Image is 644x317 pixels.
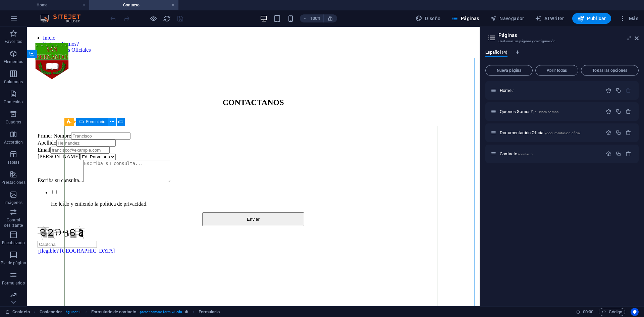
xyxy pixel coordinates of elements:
[1,260,26,266] p: Pie de página
[500,109,558,114] span: Quienes Somos?
[581,65,639,76] button: Todas las opciones
[615,88,621,93] div: Duplicar
[498,32,639,38] h2: Páginas
[533,110,558,114] span: /quienes-somos
[40,308,62,316] span: Haz clic para seleccionar y doble clic para editar
[626,88,631,93] div: La página principal no puede eliminarse
[89,1,178,9] h4: Contacto
[599,308,625,316] button: Código
[2,240,25,246] p: Encabezado
[532,13,567,24] button: AI Writer
[615,130,621,136] div: Duplicar
[4,99,23,105] p: Contenido
[498,152,602,156] div: Contacto/contacto
[602,308,622,316] span: Código
[4,200,22,205] p: Imágenes
[583,308,593,316] span: 00 00
[606,88,611,93] div: Configuración
[413,13,443,24] button: Diseño
[199,308,220,316] span: Haz clic para seleccionar y doble clic para editar
[500,130,580,135] span: Documentación Oficial
[485,50,639,62] div: Pestañas de idiomas
[2,280,24,286] p: Formularios
[615,109,621,114] div: Duplicar
[538,68,575,72] span: Abrir todas
[5,39,22,44] p: Favoritos
[4,79,23,85] p: Columnas
[518,152,533,156] span: /contacto
[619,15,638,22] span: Más
[163,15,171,22] i: Volver a cargar página
[512,89,514,93] span: /
[498,38,625,44] h3: Gestionar tus páginas y configuración
[584,68,636,72] span: Todas las opciones
[572,13,611,24] button: Publicar
[485,48,507,58] span: Español (4)
[91,308,136,316] span: Haz clic para seleccionar y doble clic para editar
[616,13,641,24] button: Más
[1,180,25,185] p: Prestaciones
[40,308,220,316] nav: breadcrumb
[449,13,482,24] button: Páginas
[327,15,333,21] i: Al redimensionar, ajustar el nivel de zoom automáticamente para ajustarse al dispositivo elegido.
[39,14,89,22] img: Editor Logo
[498,130,602,135] div: Documentación Oficial/documentacion-oficial
[606,130,611,136] div: Configuración
[300,14,324,22] button: 100%
[490,15,524,22] span: Navegador
[451,15,479,22] span: Páginas
[535,65,578,76] button: Abrir todas
[535,15,564,22] span: AI Writer
[588,309,589,314] span: :
[545,131,580,135] span: /documentacion-oficial
[139,308,182,316] span: . preset-contact-form-v3-edu
[615,151,621,157] div: Duplicar
[4,140,23,145] p: Accordion
[498,88,602,93] div: Home/
[578,15,606,22] span: Publicar
[5,308,30,316] a: Haz clic para cancelar la selección y doble clic para abrir páginas
[500,151,533,156] span: Haz clic para abrir la página
[500,88,514,93] span: Haz clic para abrir la página
[7,160,20,165] p: Tablas
[606,109,611,114] div: Configuración
[4,59,23,64] p: Elementos
[413,13,443,24] div: Diseño (Ctrl+Alt+Y)
[86,120,105,124] span: Formulario
[310,14,321,22] h6: 100%
[606,151,611,157] div: Configuración
[631,308,639,316] button: Usercentrics
[626,151,631,157] div: Eliminar
[485,65,533,76] button: Nueva página
[416,15,441,22] span: Diseño
[185,310,188,314] i: Este elemento es un preajuste personalizable
[576,308,594,316] h6: Tiempo de la sesión
[6,119,21,125] p: Cuadros
[626,130,631,136] div: Eliminar
[65,308,81,316] span: . bg-user-1
[163,14,171,22] button: reload
[626,109,631,114] div: Eliminar
[487,13,527,24] button: Navegador
[488,68,530,72] span: Nueva página
[149,14,157,22] button: Haz clic para salir del modo de previsualización y seguir editando
[498,109,602,114] div: Quienes Somos?/quienes-somos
